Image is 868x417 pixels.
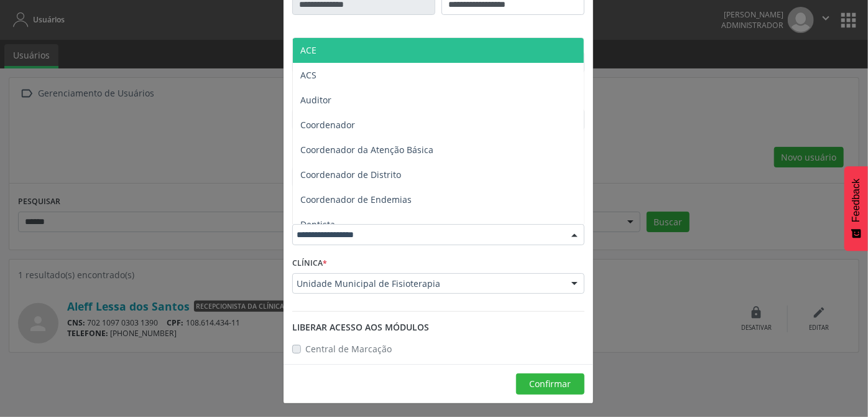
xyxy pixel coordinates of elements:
[292,32,320,52] label: Nome
[516,373,584,395] button: Confirmar
[300,218,335,230] span: Dentista
[300,194,412,205] span: Coordenador de Endemias
[297,278,559,290] span: Unidade Municipal de Fisioterapia
[300,119,355,131] span: Coordenador
[292,254,327,273] label: Clínica
[851,179,862,222] span: Feedback
[530,378,571,390] span: Confirmar
[305,342,392,355] label: Central de Marcação
[300,69,316,81] span: ACS
[292,321,584,334] div: Liberar acesso aos módulos
[300,44,316,56] span: ACE
[844,166,868,251] button: Feedback - Mostrar pesquisa
[300,144,433,156] span: Coordenador da Atenção Básica
[300,94,331,106] span: Auditor
[300,169,401,180] span: Coordenador de Distrito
